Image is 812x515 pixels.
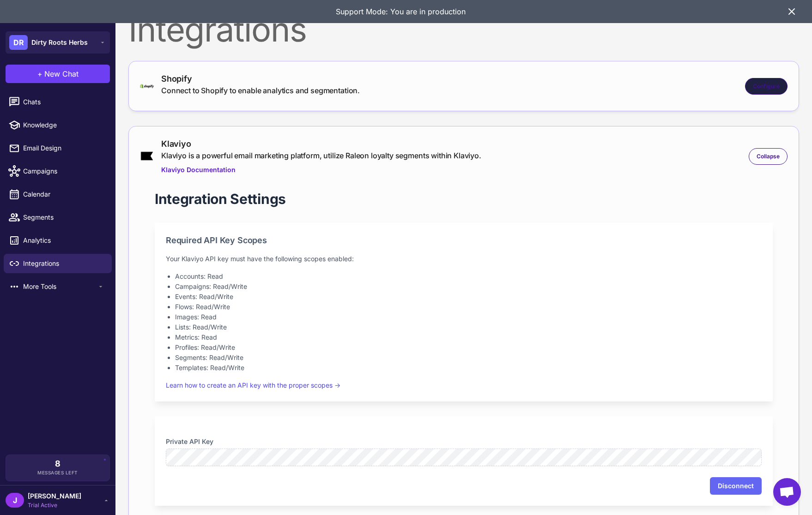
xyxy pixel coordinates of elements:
[166,234,762,246] h2: Required API Key Scopes
[175,322,762,332] li: Lists: Read/Write
[155,190,286,208] h1: Integration Settings
[128,13,799,46] div: Integrations
[161,150,481,161] div: Klaviyo is a powerful email marketing platform, utilize Raleon loyalty segments within Klaviyo.
[140,151,154,161] img: klaviyo.png
[753,82,780,90] span: Configure
[4,162,112,181] a: Campaigns
[37,469,78,476] span: Messages Left
[9,35,28,50] div: DR
[175,281,762,292] li: Campaigns: Read/Write
[175,353,762,363] li: Segments: Read/Write
[28,501,81,509] span: Trial Active
[710,477,762,495] button: Disconnect
[6,65,110,83] button: +New Chat
[161,138,481,150] div: Klaviyo
[23,258,104,269] span: Integrations
[161,72,360,85] div: Shopify
[166,437,762,447] label: Private API Key
[6,493,24,508] div: J
[55,460,61,468] span: 8
[6,31,110,54] button: DRDirty Roots Herbs
[23,120,104,130] span: Knowledge
[140,84,154,88] img: shopify-logo-primary-logo-456baa801ee66a0a435671082365958316831c9960c480451dd0330bcdae304f.svg
[161,165,481,175] a: Klaviyo Documentation
[757,152,780,161] span: Collapse
[4,254,112,273] a: Integrations
[23,212,104,222] span: Segments
[773,478,801,506] div: Open chat
[23,143,104,153] span: Email Design
[23,97,104,107] span: Chats
[166,254,762,264] p: Your Klaviyo API key must have the following scopes enabled:
[175,332,762,342] li: Metrics: Read
[23,281,97,292] span: More Tools
[4,208,112,227] a: Segments
[166,381,340,389] a: Learn how to create an API key with the proper scopes →
[23,166,104,176] span: Campaigns
[4,115,112,135] a: Knowledge
[175,363,762,373] li: Templates: Read/Write
[4,231,112,250] a: Analytics
[37,68,42,79] span: +
[23,235,104,246] span: Analytics
[161,85,360,96] div: Connect to Shopify to enable analytics and segmentation.
[175,271,762,281] li: Accounts: Read
[175,312,762,322] li: Images: Read
[4,185,112,204] a: Calendar
[28,491,81,501] span: [PERSON_NAME]
[31,37,88,48] span: Dirty Roots Herbs
[4,138,112,158] a: Email Design
[175,292,762,302] li: Events: Read/Write
[175,342,762,353] li: Profiles: Read/Write
[23,189,104,199] span: Calendar
[4,92,112,112] a: Chats
[44,68,79,79] span: New Chat
[175,302,762,312] li: Flows: Read/Write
